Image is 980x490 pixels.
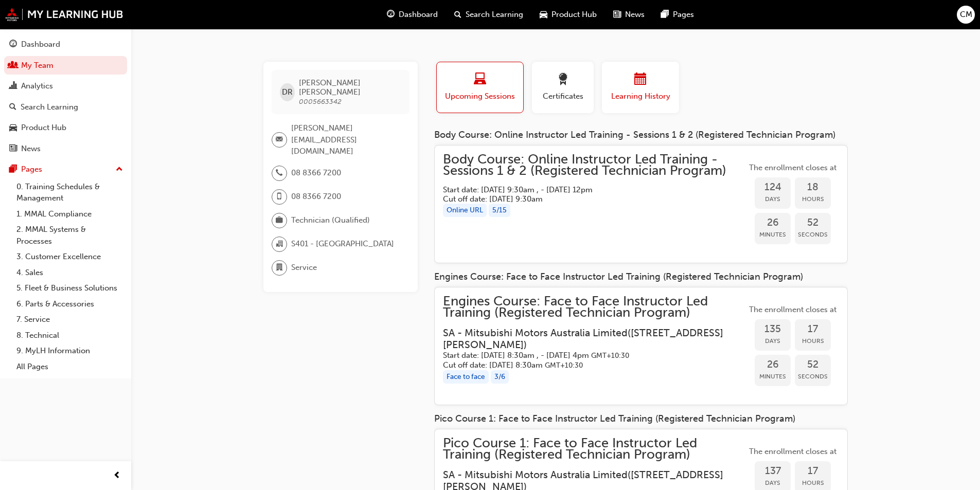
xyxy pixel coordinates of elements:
[540,8,547,21] span: car-icon
[282,86,293,98] span: DR
[532,62,594,113] button: Certificates
[4,118,127,137] a: Product Hub
[489,204,510,217] div: 5 / 15
[21,80,53,92] div: Analytics
[291,191,341,203] span: 08 8366 7200
[746,304,839,316] span: The enrollment closes at
[591,351,629,360] span: Australian Central Daylight Time GMT+10:30
[795,371,831,383] span: Seconds
[12,280,127,296] a: 5. Fleet & Business Solutions
[9,40,17,49] span: guage-icon
[443,370,489,384] div: Face to face
[4,33,127,160] button: DashboardMy TeamAnalyticsSearch LearningProduct HubNews
[755,465,791,477] span: 137
[795,323,831,335] span: 17
[602,62,679,113] button: Learning History
[12,296,127,312] a: 6. Parts & Accessories
[444,90,515,102] span: Upcoming Sessions
[443,204,487,217] div: Online URL
[443,327,730,351] h3: SA - Mitsubishi Motors Australia Limited ( [STREET_ADDRESS][PERSON_NAME] )
[531,4,605,25] a: car-iconProduct Hub
[276,190,283,204] span: mobile-icon
[12,328,127,343] a: 8. Technical
[795,335,831,347] span: Hours
[557,73,569,87] span: award-icon
[653,4,702,25] a: pages-iconPages
[12,206,127,222] a: 1. MMAL Compliance
[443,296,839,397] a: Engines Course: Face to Face Instructor Led Training (Registered Technician Program)SA - Mitsubis...
[605,4,653,25] a: news-iconNews
[466,9,523,21] span: Search Learning
[610,90,671,102] span: Learning History
[399,9,438,21] span: Dashboard
[795,229,831,241] span: Seconds
[755,323,791,335] span: 135
[960,9,972,21] span: CM
[9,61,17,70] span: people-icon
[540,90,586,102] span: Certificates
[746,162,839,174] span: The enrollment closes at
[21,143,41,155] div: News
[795,465,831,477] span: 17
[299,97,342,106] span: 0005663342
[491,370,509,384] div: 3 / 6
[795,217,831,229] span: 52
[276,133,283,147] span: email-icon
[443,296,746,319] span: Engines Course: Face to Face Instructor Led Training (Registered Technician Program)
[434,413,848,425] div: Pico Course 1: Face to Face Instructor Led Training (Registered Technician Program)
[21,122,66,134] div: Product Hub
[545,361,583,370] span: Australian Central Daylight Time GMT+10:30
[434,271,848,283] div: Engines Course: Face to Face Instructor Led Training (Registered Technician Program)
[634,73,647,87] span: calendar-icon
[291,167,341,179] span: 08 8366 7200
[116,163,123,176] span: up-icon
[755,217,791,229] span: 26
[436,62,524,113] button: Upcoming Sessions
[12,312,127,328] a: 7. Service
[443,351,730,360] h5: Start date: [DATE] 8:30am , - [DATE] 4pm
[795,193,831,205] span: Hours
[4,56,127,75] a: My Team
[755,477,791,489] span: Days
[443,194,730,204] h5: Cut off date: [DATE] 9:30am
[4,160,127,179] button: Pages
[5,8,123,21] img: mmal
[12,359,127,375] a: All Pages
[4,98,127,117] a: Search Learning
[755,229,791,241] span: Minutes
[4,35,127,54] a: Dashboard
[113,469,121,482] span: prev-icon
[795,359,831,371] span: 52
[379,4,446,25] a: guage-iconDashboard
[12,249,127,265] a: 3. Customer Excellence
[21,39,60,50] div: Dashboard
[957,6,975,24] button: CM
[12,265,127,281] a: 4. Sales
[746,446,839,458] span: The enrollment closes at
[625,9,645,21] span: News
[276,238,283,251] span: organisation-icon
[4,77,127,96] a: Analytics
[443,360,730,370] h5: Cut off date: [DATE] 8:30am
[661,8,669,21] span: pages-icon
[276,214,283,227] span: briefcase-icon
[291,214,370,226] span: Technician (Qualified)
[443,154,839,255] a: Body Course: Online Instructor Led Training - Sessions 1 & 2 (Registered Technician Program)Start...
[21,101,78,113] div: Search Learning
[755,371,791,383] span: Minutes
[755,335,791,347] span: Days
[443,438,746,461] span: Pico Course 1: Face to Face Instructor Led Training (Registered Technician Program)
[443,154,746,177] span: Body Course: Online Instructor Led Training - Sessions 1 & 2 (Registered Technician Program)
[291,238,394,250] span: S401 - [GEOGRAPHIC_DATA]
[291,262,317,274] span: Service
[755,359,791,371] span: 26
[299,78,401,97] span: [PERSON_NAME] [PERSON_NAME]
[474,73,486,87] span: laptop-icon
[291,122,401,157] span: [PERSON_NAME][EMAIL_ADDRESS][DOMAIN_NAME]
[755,193,791,205] span: Days
[9,144,17,154] span: news-icon
[9,82,17,91] span: chart-icon
[276,167,283,180] span: phone-icon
